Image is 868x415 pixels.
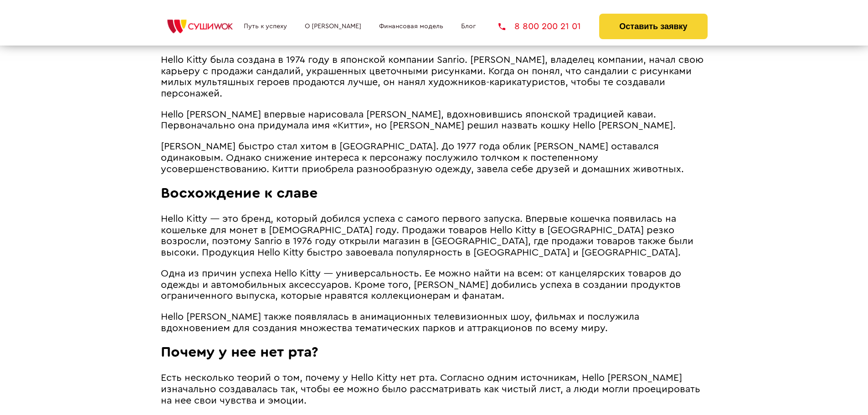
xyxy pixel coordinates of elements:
[498,22,581,31] a: 8 800 200 21 01
[161,345,318,359] span: Почему у нее нет рта?
[599,14,707,39] button: Оставить заявку
[161,55,704,98] span: Hello Kitty была создана в 1974 году в японской компании Sanrio. [PERSON_NAME], владелец компании...
[305,23,361,30] a: О [PERSON_NAME]
[161,312,639,333] span: Hello [PERSON_NAME] также появлялась в анимационных телевизионных шоу, фильмах и послужила вдохно...
[461,23,476,30] a: Блог
[161,214,693,257] span: Hello Kitty — это бренд, который добился успеха с самого первого запуска. Впервые кошечка появила...
[161,142,684,174] span: [PERSON_NAME] быстро стал хитом в [GEOGRAPHIC_DATA]. До 1977 года облик [PERSON_NAME] оставался о...
[161,186,318,200] span: Восхождение к славе
[161,110,676,131] span: Hello [PERSON_NAME] впервые нарисовала [PERSON_NAME], вдохновившись японской традицией каваи. Пер...
[161,373,700,405] span: Есть несколько теорий о том, почему у Hello Kitty нет рта. Согласно одним источникам, Hello [PERS...
[514,22,581,31] span: 8 800 200 21 01
[244,23,287,30] a: Путь к успеху
[379,23,443,30] a: Финансовая модель
[161,269,681,301] span: Одна из причин успеха Hello Kitty ― универсальность. Ее можно найти на всем: от канцелярских това...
